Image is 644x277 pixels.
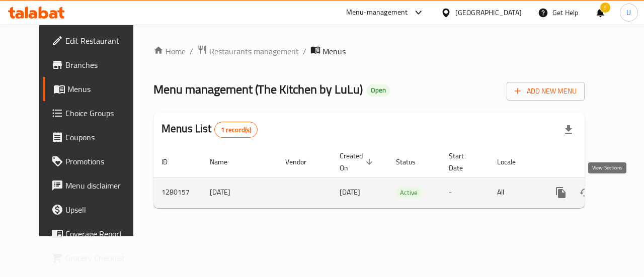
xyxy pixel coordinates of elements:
td: [DATE] [202,177,277,208]
a: Edit Restaurant [43,29,147,53]
div: Open [367,84,390,97]
div: Menu-management [346,7,408,19]
span: Menu disclaimer [65,179,139,192]
td: - [441,177,489,208]
a: Upsell [43,198,147,222]
a: Coupons [43,125,147,149]
span: Grocery Checklist [65,252,139,264]
span: 1 record(s) [215,125,258,135]
span: Add New Menu [515,85,577,98]
button: more [549,180,573,205]
li: / [303,45,306,57]
button: Add New Menu [507,82,585,101]
span: ID [162,156,181,168]
li: / [190,45,193,57]
span: Locale [497,156,529,168]
a: Menu disclaimer [43,173,147,198]
span: Upsell [65,204,139,216]
span: Choice Groups [65,107,139,119]
span: Vendor [285,156,319,168]
div: [GEOGRAPHIC_DATA] [455,7,522,18]
h2: Menus List [162,121,258,138]
td: All [489,177,541,208]
span: Created On [340,150,376,174]
span: Promotions [65,155,139,167]
button: Change Status [573,180,597,205]
span: Coverage Report [65,228,139,240]
span: Menus [323,45,346,57]
div: Export file [556,118,581,142]
div: Total records count [214,122,258,138]
span: Name [210,156,240,168]
span: Restaurants management [209,45,299,57]
span: Menu management ( The Kitchen by LuLu ) [153,78,363,101]
a: Branches [43,53,147,77]
span: Open [367,86,390,95]
td: 1280157 [153,177,202,208]
span: Status [396,156,429,168]
a: Promotions [43,149,147,173]
span: Menus [67,83,139,95]
span: Branches [65,59,139,71]
span: Start Date [449,150,477,174]
a: Restaurants management [197,45,299,58]
a: Menus [43,77,147,101]
a: Home [153,45,186,57]
a: Coverage Report [43,222,147,246]
span: [DATE] [340,186,360,199]
a: Grocery Checklist [43,246,147,270]
span: Coupons [65,131,139,143]
span: Edit Restaurant [65,35,139,47]
span: U [626,7,631,18]
span: Active [396,187,422,199]
a: Choice Groups [43,101,147,125]
nav: breadcrumb [153,45,585,58]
